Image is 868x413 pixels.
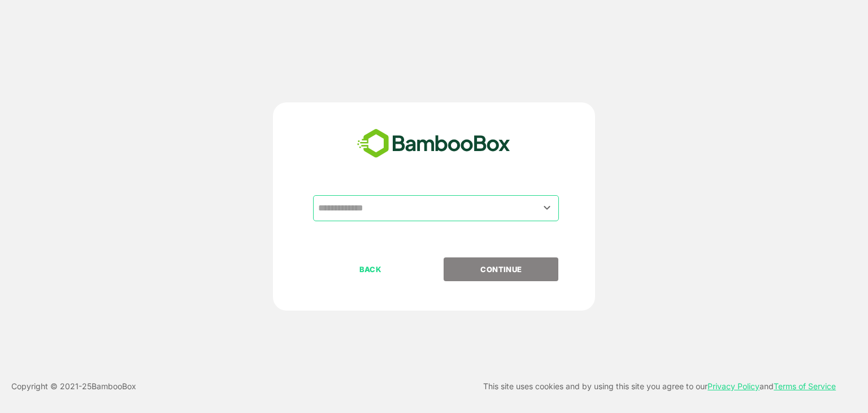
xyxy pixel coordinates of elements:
img: bamboobox [351,125,517,162]
button: Open [540,200,555,216]
a: Terms of Service [774,381,836,391]
p: This site uses cookies and by using this site you agree to our and [483,380,836,393]
a: Privacy Policy [708,381,759,391]
p: Copyright © 2021- 25 BambooBox [11,380,136,393]
button: CONTINUE [444,257,558,281]
button: BACK [313,257,428,281]
p: BACK [314,263,427,276]
p: CONTINUE [445,263,558,276]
